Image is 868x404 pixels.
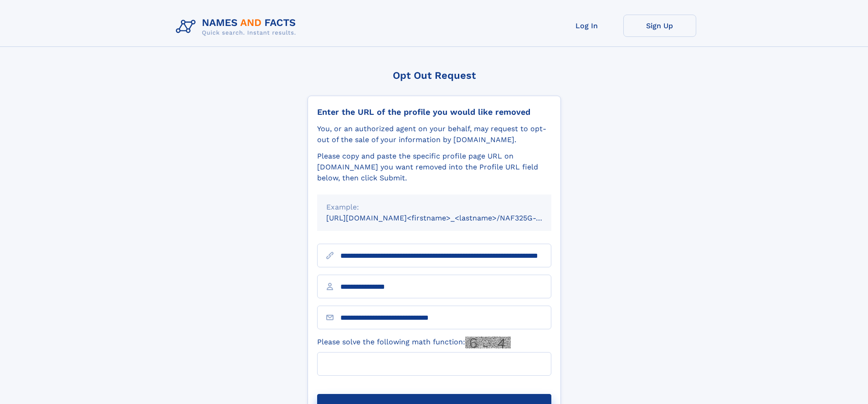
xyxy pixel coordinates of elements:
div: Enter the URL of the profile you would like removed [317,107,551,117]
a: Sign Up [623,15,696,37]
label: Please solve the following math function: [317,337,511,348]
a: Log In [550,15,623,37]
div: You, or an authorized agent on your behalf, may request to opt-out of the sale of your informatio... [317,123,551,145]
small: [URL][DOMAIN_NAME]<firstname>_<lastname>/NAF325G-xxxxxxxx [326,214,569,222]
img: Logo Names and Facts [172,15,303,39]
div: Opt Out Request [308,70,561,81]
div: Please copy and paste the specific profile page URL on [DOMAIN_NAME] you want removed into the Pr... [317,151,551,184]
div: Example: [326,202,542,213]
